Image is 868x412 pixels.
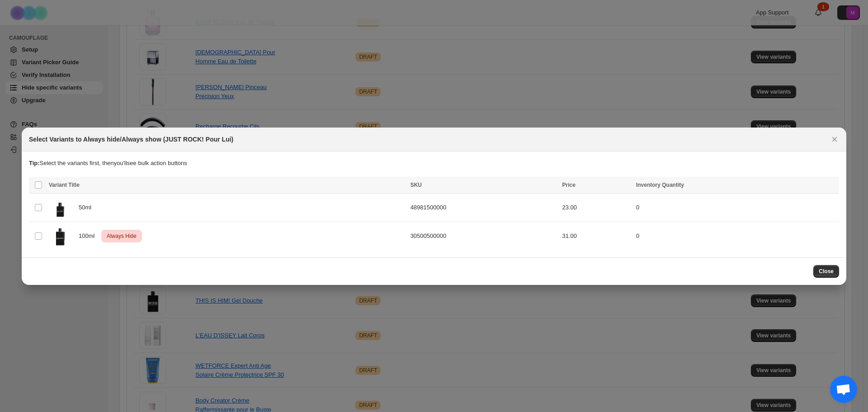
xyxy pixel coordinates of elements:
[29,159,839,168] p: Select the variants first, then you'll see bulk action buttons
[633,193,839,222] td: 0
[408,222,560,250] td: 30500500000
[29,135,233,144] h2: Select Variants to Always hide/Always show (JUST ROCK! Pour Lui)
[830,376,857,403] div: Ouvrir le chat
[633,222,839,250] td: 0
[819,268,834,275] span: Close
[49,196,71,219] img: ZV_Just-Rock_PourLui_EDT_50ml_3423474898152_f598b13b-2ec8-4fa9-acc3-7d440e9ef3cd.jpg
[410,182,422,188] span: SKU
[105,231,138,242] span: Always Hide
[636,182,684,188] span: Inventory Quantity
[29,160,40,166] strong: Tip:
[828,133,841,146] button: Close
[559,193,633,222] td: 23.00
[79,203,96,212] span: 50ml
[562,182,575,188] span: Price
[49,225,71,247] img: ZV_Just-Rock_PourLui_EDT_100ml_3423473050056_bc65c1a2-2ab1-4c37-ab4a-8431acaf0560.jpg
[559,222,633,250] td: 31.00
[408,193,560,222] td: 48981500000
[813,265,839,278] button: Close
[49,182,80,188] span: Variant Title
[79,232,99,241] span: 100ml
